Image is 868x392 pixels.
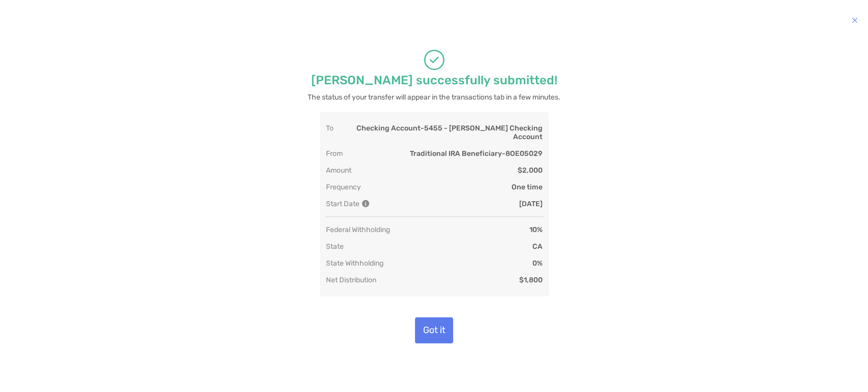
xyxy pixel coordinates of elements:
[326,259,383,268] p: State Withholding
[532,242,543,251] p: CA
[415,317,453,343] button: Got it
[519,200,543,208] p: [DATE]
[326,166,351,175] p: Amount
[410,149,543,158] p: Traditional IRA Beneficiary - 8OE05029
[326,183,361,191] p: Frequency
[326,149,343,158] p: From
[326,225,390,234] p: Federal Withholding
[326,242,344,251] p: State
[326,200,368,208] p: Start Date
[311,74,557,87] p: [PERSON_NAME] successfully submitted!
[518,166,543,175] p: $2,000
[529,225,543,234] p: 10%
[512,183,543,191] p: One time
[308,91,560,104] p: The status of your transfer will appear in the transactions tab in a few minutes.
[519,276,543,284] p: $1,800
[334,124,543,141] p: Checking Account - 5455 - [PERSON_NAME] Checking Account
[326,276,376,284] p: Net Distribution
[326,124,334,141] p: To
[532,259,543,268] p: 0%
